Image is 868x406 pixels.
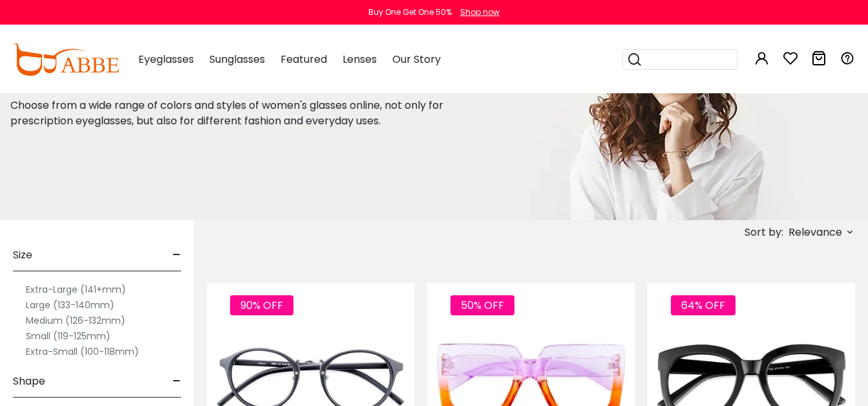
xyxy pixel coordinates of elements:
[13,43,119,76] img: abbeglasses.com
[343,52,377,67] span: Lenses
[460,6,500,18] div: Shop now
[13,366,45,397] span: Shape
[745,225,783,240] span: Sort by:
[26,344,139,359] label: Extra-Small (100-118mm)
[230,295,293,315] span: 90% OFF
[138,52,194,67] span: Eyeglasses
[26,282,126,297] label: Extra-Large (141+mm)
[26,297,114,313] label: Large (133-140mm)
[454,6,500,17] a: Shop now
[281,52,327,67] span: Featured
[26,328,111,344] label: Small (119-125mm)
[368,6,452,18] div: Buy One Get One 50%
[789,221,842,244] span: Relevance
[450,295,514,315] span: 50% OFF
[671,295,736,315] span: 64% OFF
[392,52,441,67] span: Our Story
[10,98,467,129] p: Choose from a wide range of colors and styles of women's glasses online, not only for prescriptio...
[173,240,181,271] span: -
[173,366,181,397] span: -
[209,52,265,67] span: Sunglasses
[13,240,32,271] span: Size
[26,313,125,328] label: Medium (126-132mm)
